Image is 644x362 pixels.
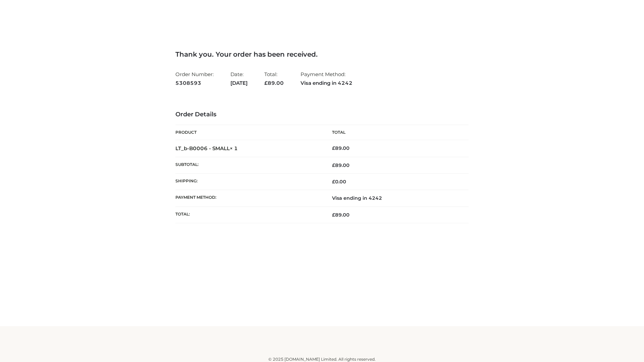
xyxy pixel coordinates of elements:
li: Date: [230,68,248,89]
strong: 5308593 [175,79,214,87]
bdi: 89.00 [332,145,350,151]
th: Payment method: [175,190,322,206]
li: Order Number: [175,68,214,89]
strong: × 1 [230,145,238,152]
bdi: 0.00 [332,179,346,185]
h3: Thank you. Your order has been received. [175,50,469,58]
li: Total: [264,68,284,89]
th: Product [175,125,322,140]
th: Subtotal: [175,157,322,173]
span: £ [332,179,335,185]
strong: Visa ending in 4242 [301,79,353,87]
span: £ [264,80,268,86]
span: 89.00 [332,212,350,218]
td: Visa ending in 4242 [322,190,469,206]
h3: Order Details [175,111,469,118]
span: 89.00 [264,80,284,86]
th: Total: [175,206,322,223]
strong: [DATE] [230,79,248,87]
span: £ [332,145,335,151]
span: 89.00 [332,162,350,168]
th: Total [322,125,469,140]
li: Payment Method: [301,68,353,89]
th: Shipping: [175,174,322,190]
strong: LT_b-B0006 - SMALL [175,145,238,152]
span: £ [332,212,335,218]
span: £ [332,162,335,168]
